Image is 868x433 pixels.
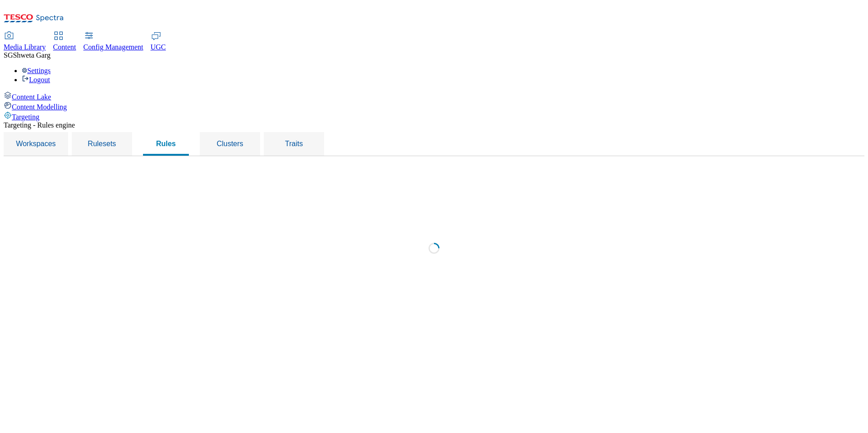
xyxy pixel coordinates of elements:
a: Targeting [4,111,864,121]
a: Settings [22,67,51,74]
a: Content Modelling [4,101,864,111]
a: Media Library [4,32,46,51]
span: Clusters [217,140,243,148]
div: Targeting - Rules engine [4,121,864,129]
a: Logout [22,76,50,84]
span: Config Management [84,43,143,51]
a: Content [53,32,76,51]
span: Targeting [12,113,39,121]
span: Shweta Garg [13,51,50,59]
span: UGC [151,43,166,51]
span: Traits [285,140,303,148]
span: Workspaces [16,140,56,148]
span: Content Modelling [12,103,67,111]
span: Content [53,43,76,51]
span: Content Lake [12,93,51,101]
span: Media Library [4,43,46,51]
span: Rulesets [88,140,116,148]
a: Config Management [84,32,143,51]
span: Rules [156,140,176,148]
span: SG [4,51,13,59]
a: Content Lake [4,91,864,101]
a: UGC [151,32,166,51]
